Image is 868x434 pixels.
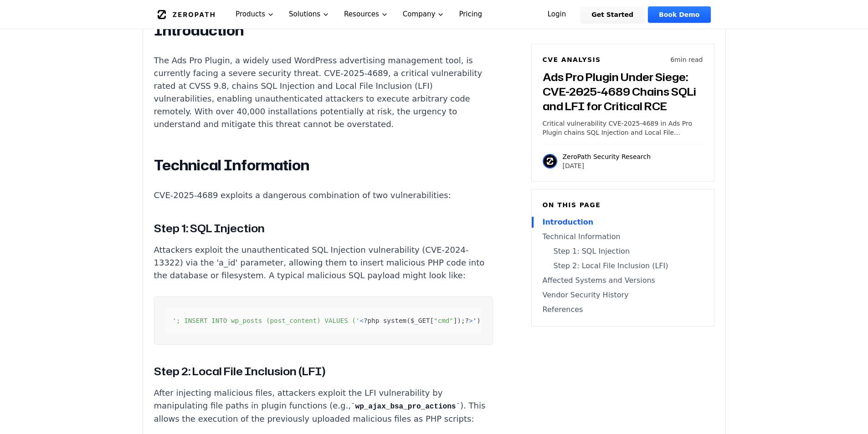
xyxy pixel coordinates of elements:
span: '; INSERT INTO wp_posts (post_content) VALUES (' [173,317,360,324]
span: ) [477,317,481,324]
span: ; [461,317,465,324]
span: ' [473,317,477,324]
h3: Ads Pro Plugin Under Siege: CVE-2025-4689 Chains SQLi and LFI for Critical RCE [543,70,703,113]
a: Get Started [580,6,644,23]
a: Book Demo [648,6,710,23]
p: After injecting malicious files, attackers exploit the LFI vulnerability by manipulating file pat... [154,387,493,425]
span: ) [457,317,461,324]
a: Introduction [543,217,703,228]
h6: CVE Analysis [543,55,601,64]
a: Technical Information [543,231,703,242]
p: CVE-2025-4689 exploits a dangerous combination of two vulnerabilities: [154,189,493,202]
span: < [360,317,364,324]
span: ; [481,317,485,324]
span: ? [465,317,469,324]
p: Attackers exploit the unauthenticated SQL Injection vulnerability (CVE-2024-13322) via the 'a_id'... [154,244,493,282]
p: 6 min read [670,55,703,64]
code: wp_ajax_bsa_pro_actions [351,403,460,411]
p: [DATE] [563,161,651,170]
h3: Step 2: Local File Inclusion (LFI) [154,363,493,379]
p: The Ads Pro Plugin, a widely used WordPress advertising management tool, is currently facing a se... [154,54,493,131]
span: ] [453,317,457,324]
span: [ [430,317,434,324]
a: Affected Systems and Versions [543,275,703,286]
a: Step 2: Local File Inclusion (LFI) [543,260,703,271]
img: ZeroPath Security Research [543,154,557,168]
span: ( [406,317,411,324]
span: "cmd" [434,317,453,324]
p: Critical vulnerability CVE-2025-4689 in Ads Pro Plugin chains SQL Injection and Local File Inclus... [543,119,703,137]
p: ZeroPath Security Research [563,152,651,161]
h3: Step 1: SQL Injection [154,220,493,236]
span: $_GET [411,317,430,324]
a: Step 1: SQL Injection [543,246,703,257]
a: References [543,304,703,315]
a: Vendor Security History [543,290,703,301]
span: ?php system [364,317,406,324]
h2: Technical Information [154,156,493,174]
span: > [469,317,473,324]
h2: Introduction [154,21,493,40]
a: Login [537,6,577,23]
h6: On this page [543,200,703,209]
